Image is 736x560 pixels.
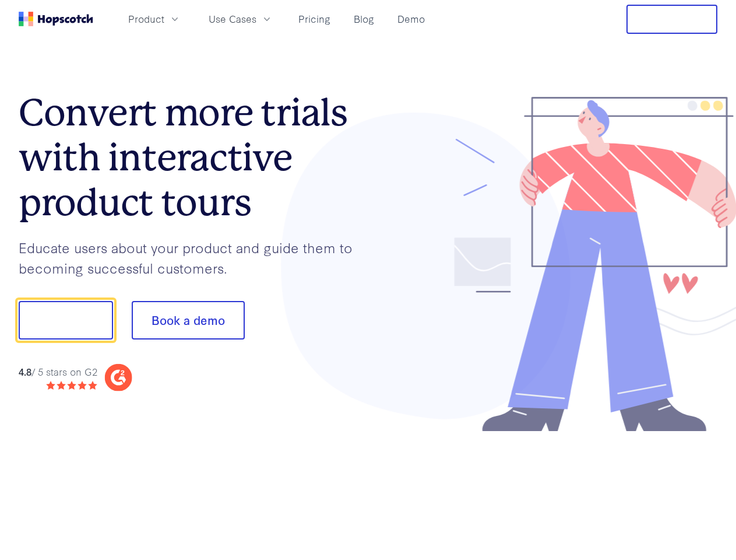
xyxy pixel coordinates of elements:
[121,9,188,29] button: Product
[19,364,97,379] div: / 5 stars on G2
[294,9,335,29] a: Pricing
[349,9,379,29] a: Blog
[19,364,31,377] strong: 4.8
[19,301,113,339] button: Show me!
[393,9,429,29] a: Demo
[19,12,93,26] a: Home
[626,5,717,34] button: Free Trial
[132,301,245,339] button: Book a demo
[202,9,280,29] button: Use Cases
[19,90,368,225] h1: Convert more trials with interactive product tours
[209,12,256,26] span: Use Cases
[19,237,368,278] p: Educate users about your product and guide them to becoming successful customers.
[128,12,164,26] span: Product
